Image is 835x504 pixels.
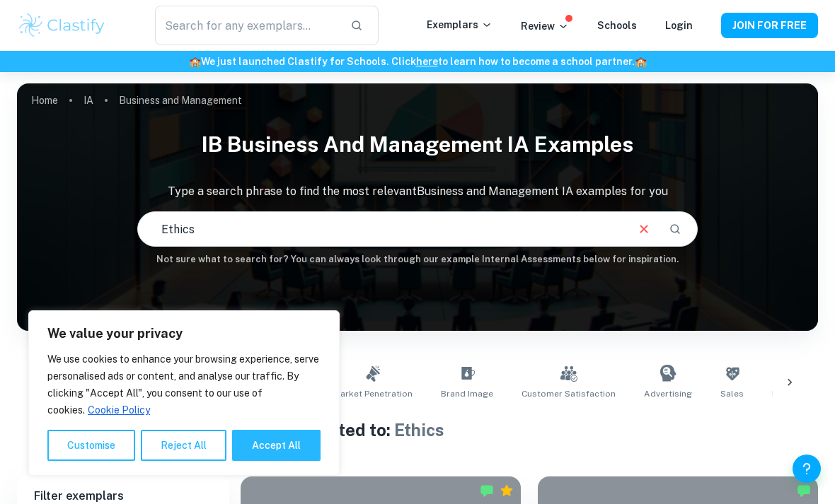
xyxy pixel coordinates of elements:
p: Type a search phrase to find the most relevant Business and Management IA examples for you [17,183,818,200]
h1: Business and Management IAs related to: [57,417,778,443]
div: Premium [500,484,514,498]
img: Marked [797,484,811,498]
span: Customer Satisfaction [522,387,616,400]
input: E.g. tech company expansion, marketing strategies, motivation theories... [138,209,625,249]
div: We value your privacy [28,310,340,476]
p: Review [521,18,569,34]
p: We use cookies to enhance your browsing experience, serve personalised ads or content, and analys... [47,351,321,418]
button: Help and Feedback [793,455,821,483]
span: Market Penetration [333,387,413,400]
button: Reject All [141,430,226,461]
input: Search for any exemplars... [155,6,339,45]
h6: We just launched Clastify for Schools. Click to learn how to become a school partner. [3,54,832,69]
button: Customise [47,430,135,461]
a: Cookie Policy [87,404,151,416]
a: Login [665,20,693,31]
img: Clastify logo [17,11,107,40]
span: Sales [720,387,744,400]
p: Exemplars [427,17,493,33]
button: Accept All [232,430,321,461]
a: here [416,56,438,67]
span: Brand Image [441,387,493,400]
img: Marked [480,484,494,498]
a: Home [31,90,58,110]
button: Clear [630,216,657,242]
p: Business and Management [119,93,242,108]
span: 🏫 [189,56,201,67]
span: Advertising [644,387,692,400]
button: Search [663,217,687,241]
span: Ethics [394,420,444,440]
a: Schools [597,20,637,31]
h1: IB Business and Management IA examples [17,123,818,166]
button: JOIN FOR FREE [721,13,818,38]
h6: Not sure what to search for? You can always look through our example Internal Assessments below f... [17,252,818,266]
a: IA [83,90,93,110]
span: Marketing [772,387,814,400]
p: We value your privacy [47,325,321,342]
span: 🏫 [635,56,647,67]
